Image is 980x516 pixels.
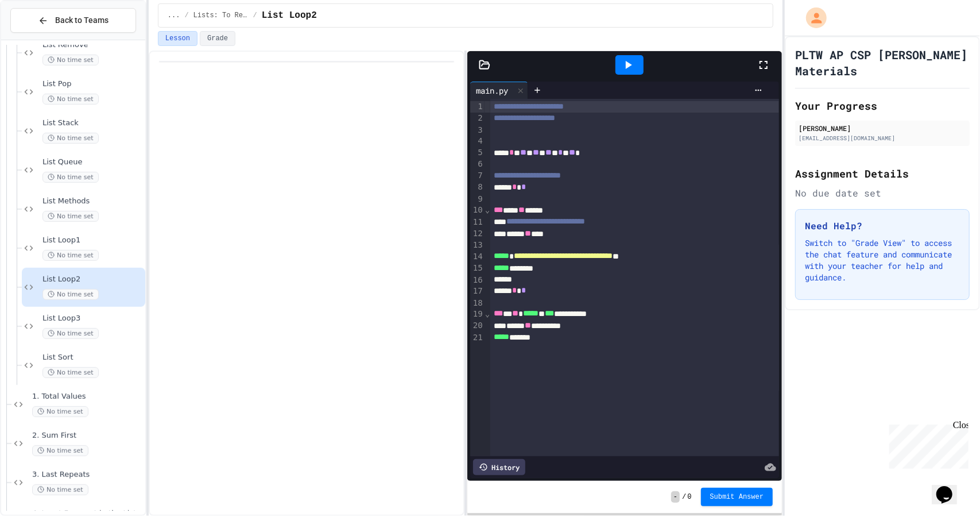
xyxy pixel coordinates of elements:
div: No due date set [795,186,970,200]
h2: Your Progress [795,98,970,114]
div: My Account [794,5,830,31]
span: List Methods [42,197,143,206]
span: List Sort [42,353,143,363]
span: - [671,491,680,503]
div: 18 [470,298,485,309]
div: main.py [470,84,514,97]
h3: Need Help? [805,219,960,233]
div: 21 [470,332,485,344]
div: 14 [470,251,485,263]
div: 12 [470,228,485,240]
button: Back to Teams [10,8,136,33]
div: 16 [470,275,485,286]
div: [PERSON_NAME] [799,123,966,133]
span: / [682,492,686,502]
span: List Loop3 [42,314,143,324]
h2: Assignment Details [795,165,970,182]
div: 13 [470,240,485,251]
div: main.py [470,82,528,99]
button: Grade [200,31,235,46]
span: List Loop2 [42,275,143,284]
span: No time set [32,484,88,495]
span: No time set [42,250,99,261]
span: Lists: To Reviews [193,11,249,20]
div: [EMAIL_ADDRESS][DOMAIN_NAME] [799,134,966,143]
span: List Stack [42,118,143,128]
div: 11 [470,217,485,228]
span: List Loop1 [42,236,143,245]
span: / [253,11,257,20]
div: 19 [470,309,485,320]
div: Chat with us now!Close [5,5,79,73]
span: 3. Last Repeats [32,470,143,480]
iframe: chat widget [885,420,969,469]
span: No time set [32,445,88,456]
span: List Pop [42,79,143,89]
iframe: chat widget [932,470,969,505]
span: No time set [42,55,99,66]
h1: PLTW AP CSP [PERSON_NAME] Materials [795,47,970,79]
div: 8 [470,182,485,193]
div: History [473,459,525,475]
span: 2. Sum First [32,431,143,441]
span: List Queue [42,157,143,167]
span: No time set [42,133,99,144]
span: ... [168,11,180,20]
span: / [184,11,188,20]
div: 20 [470,320,485,332]
span: 1. Total Values [32,392,143,402]
span: No time set [42,367,99,378]
div: 17 [470,286,485,297]
span: List Remove [42,40,143,50]
div: 6 [470,159,485,170]
span: 0 [687,492,691,502]
span: No time set [42,211,99,222]
button: Lesson [158,31,197,46]
div: 7 [470,170,485,182]
span: Fold line [485,205,490,214]
span: No time set [42,94,99,105]
div: 9 [470,194,485,205]
span: No time set [42,172,99,183]
div: 3 [470,125,485,136]
span: Back to Teams [55,14,109,26]
div: 4 [470,136,485,147]
span: List Loop2 [262,9,317,22]
div: 5 [470,147,485,159]
span: Submit Answer [710,492,764,502]
button: Submit Answer [701,488,773,506]
span: No time set [42,289,99,300]
div: 2 [470,113,485,124]
div: 1 [470,101,485,113]
div: 10 [470,205,485,216]
span: No time set [42,328,99,339]
span: No time set [32,406,88,417]
div: 15 [470,263,485,274]
span: Fold line [485,309,490,318]
p: Switch to "Grade View" to access the chat feature and communicate with your teacher for help and ... [805,237,960,283]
